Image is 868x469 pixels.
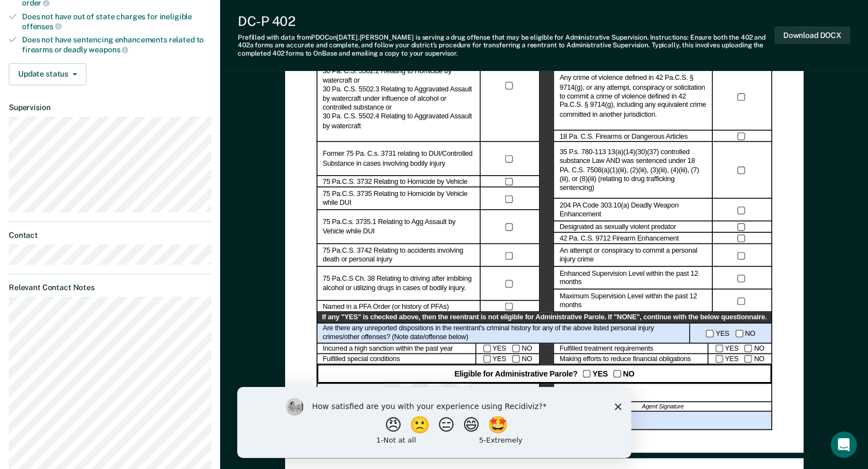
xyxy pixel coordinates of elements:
div: Does not have out of state charges for ineligible [22,12,211,31]
div: Agent Signature [553,402,772,412]
label: 30 Pa. C.S. 5502.1 Relating to Homicide by watercraft under influence of alcohol or controlled su... [323,40,474,131]
label: 35 P.s. 780-113 13(a)(14)(30)(37) controlled substance Law AND was sentenced under 18 PA. C.S. 75... [559,148,707,193]
button: Update status [9,63,86,85]
label: 18 Pa. C.S. Firearms or Dangerous Articles [559,132,687,141]
label: Designated as sexually violent predator [559,223,676,232]
iframe: Survey by Kim from Recidiviz [237,387,631,458]
div: Fulfilled treatment requirements [553,343,708,355]
div: DC-P 402 | rvsd. 04.2025 [316,430,772,438]
label: An attempt or conspiracy to commit a personal injury crime [559,247,707,265]
div: YES NO [708,354,772,365]
div: Are there any unreported dispositions in the reentrant's criminal history for any of the above li... [316,323,690,343]
div: Eligible for Administrative Parole? YES NO [316,365,772,384]
dt: Supervision [9,103,211,112]
div: Fulfilled special conditions [316,354,476,365]
label: 42 Pa. C.S. 9712 Firearm Enhancement [559,234,679,243]
dt: Contact [9,231,211,240]
label: Any crime of violence defined in 42 Pa.C.S. § 9714(g), or any attempt, conspiracy or solicitation... [559,74,707,119]
div: YES NO [690,323,772,343]
label: 75 Pa.C.S. 3732 Relating to Homicide by Vehicle [323,177,467,186]
div: DC-P 402 [238,13,774,29]
span: offenses [22,22,62,31]
label: 75 Pa.C.S Ch. 38 Relating to driving after imbibing alcohol or utilizing drugs in cases of bodily... [323,275,474,293]
div: If any "YES" is checked above, then the reentrant is not eligible for Administrative Parole. If "... [316,313,772,324]
div: YES NO [476,354,539,365]
div: YES NO [476,343,539,355]
button: Download DOCX [774,26,850,45]
div: List unreported disposition information: [316,412,772,430]
div: YES NO [708,343,772,355]
label: Enhanced Supervision Level within the past 12 months [559,269,707,287]
label: 204 PA Code 303.10(a) Deadly Weapon Enhancement [559,201,707,220]
div: Incurred a high sanction within the past year [316,343,476,355]
label: Former 75 Pa. C.s. 3731 relating to DUI/Controlled Substance in cases involving bodily injury [323,150,474,168]
div: Prefilled with data from PDOC on [DATE] . [PERSON_NAME] is serving a drug offense that may be eli... [238,34,774,57]
label: 75 Pa.C.S. 3742 Relating to accidents involving death or personal injury [323,247,474,265]
label: Named in a PFA Order (or history of PFAs) [323,302,449,311]
label: 75 Pa.C.s. 3735.1 Relating to Agg Assault by Vehicle while DUI [323,218,474,236]
label: 75 Pa.C.S. 3735 Relating to Homicide by Vehicle while DUI [323,190,474,208]
label: Maximum Supervision Level within the past 12 months [559,292,707,310]
div: Does not have sentencing enhancements related to firearms or deadly [22,35,211,54]
iframe: Intercom live chat [831,432,857,458]
dt: Relevant Contact Notes [9,283,211,292]
div: Making efforts to reduce financial obligations [553,354,708,365]
span: weapons [89,45,128,54]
